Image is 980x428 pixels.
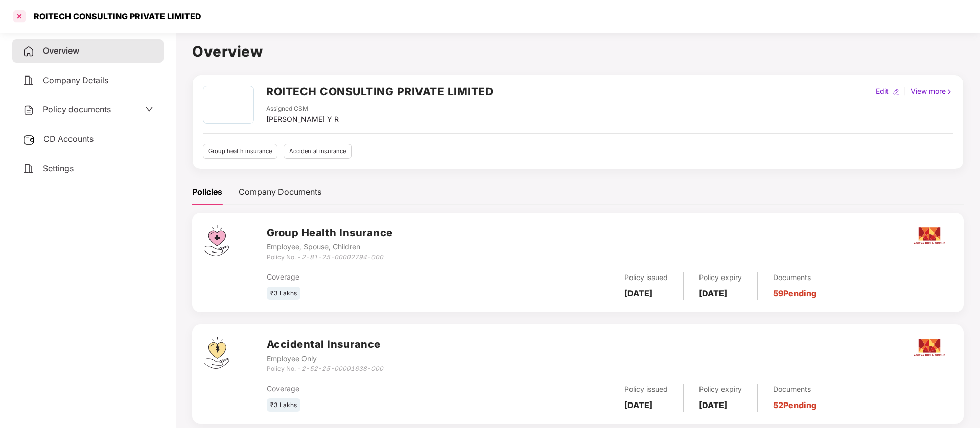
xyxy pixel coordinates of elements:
[699,384,742,395] div: Policy expiry
[912,330,947,365] img: aditya.png
[145,105,153,113] span: down
[267,253,393,262] div: Policy No. -
[28,11,201,21] div: ROITECH CONSULTING PRIVATE LIMITED
[204,225,229,256] img: svg+xml;base64,PHN2ZyB4bWxucz0iaHR0cDovL3d3dy53My5vcmcvMjAwMC9zdmciIHdpZHRoPSI0Ny43MTQiIGhlaWdodD...
[902,86,908,97] div: |
[43,45,79,56] span: Overview
[267,353,383,364] div: Employee Only
[192,40,964,63] h1: Overview
[192,186,222,198] div: Policies
[908,86,955,97] div: View more
[773,272,816,283] div: Documents
[699,400,727,410] b: [DATE]
[43,163,74,173] span: Settings
[284,144,352,159] div: Accidental insurance
[203,144,277,159] div: Group health insurance
[267,337,383,353] h3: Accidental Insurance
[946,88,953,95] img: rightIcon
[912,218,947,254] img: aditya.png
[301,365,383,372] i: 2-52-25-00001638-000
[267,364,383,374] div: Policy No. -
[773,288,816,298] a: 59 Pending
[239,186,321,198] div: Company Documents
[267,271,495,283] div: Coverage
[22,74,35,87] img: svg+xml;base64,PHN2ZyB4bWxucz0iaHR0cDovL3d3dy53My5vcmcvMjAwMC9zdmciIHdpZHRoPSIyNCIgaGVpZ2h0PSIyNC...
[267,398,300,412] div: ₹3 Lakhs
[624,272,668,283] div: Policy issued
[22,163,35,175] img: svg+xml;base64,PHN2ZyB4bWxucz0iaHR0cDovL3d3dy53My5vcmcvMjAwMC9zdmciIHdpZHRoPSIyNCIgaGVpZ2h0PSIyNC...
[624,384,668,395] div: Policy issued
[22,45,35,58] img: svg+xml;base64,PHN2ZyB4bWxucz0iaHR0cDovL3d3dy53My5vcmcvMjAwMC9zdmciIHdpZHRoPSIyNCIgaGVpZ2h0PSIyNC...
[624,288,652,298] b: [DATE]
[301,253,383,261] i: 2-81-25-00002794-000
[267,241,393,253] div: Employee, Spouse, Children
[699,288,727,298] b: [DATE]
[43,104,111,114] span: Policy documents
[874,86,891,97] div: Edit
[22,134,35,146] img: svg+xml;base64,PHN2ZyB3aWR0aD0iMjUiIGhlaWdodD0iMjQiIHZpZXdCb3g9IjAgMCAyNSAyNCIgZmlsbD0ibm9uZSIgeG...
[624,400,652,410] b: [DATE]
[266,83,493,100] h2: ROITECH CONSULTING PRIVATE LIMITED
[204,337,229,369] img: svg+xml;base64,PHN2ZyB4bWxucz0iaHR0cDovL3d3dy53My5vcmcvMjAwMC9zdmciIHdpZHRoPSI0OS4zMjEiIGhlaWdodD...
[893,88,900,95] img: editIcon
[699,272,742,283] div: Policy expiry
[773,384,816,395] div: Documents
[267,287,300,300] div: ₹3 Lakhs
[266,114,339,125] div: [PERSON_NAME] Y R
[43,75,108,85] span: Company Details
[22,104,35,116] img: svg+xml;base64,PHN2ZyB4bWxucz0iaHR0cDovL3d3dy53My5vcmcvMjAwMC9zdmciIHdpZHRoPSIyNCIgaGVpZ2h0PSIyNC...
[267,383,495,394] div: Coverage
[267,225,393,241] h3: Group Health Insurance
[773,400,816,410] a: 52 Pending
[43,134,94,144] span: CD Accounts
[266,104,339,114] div: Assigned CSM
